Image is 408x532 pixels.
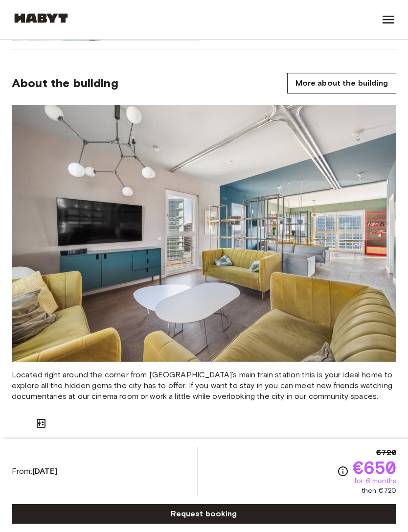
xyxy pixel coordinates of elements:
[12,13,70,23] img: Habyt
[354,476,396,486] span: for 6 months
[362,486,396,496] span: then €720
[376,447,396,459] span: €720
[337,465,349,477] svg: Check cost overview for full price breakdown. Please note that discounts apply to new joiners onl...
[353,459,396,476] span: €650
[12,76,118,91] span: About the building
[12,105,396,362] img: Placeholder image
[12,466,57,477] span: From:
[12,370,396,402] span: Located right around the corner from [GEOGRAPHIC_DATA]’s main train station this is your ideal ho...
[12,504,396,524] a: Request booking
[27,437,54,447] span: Elevator
[287,73,396,93] a: More about the building
[32,466,57,476] b: [DATE]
